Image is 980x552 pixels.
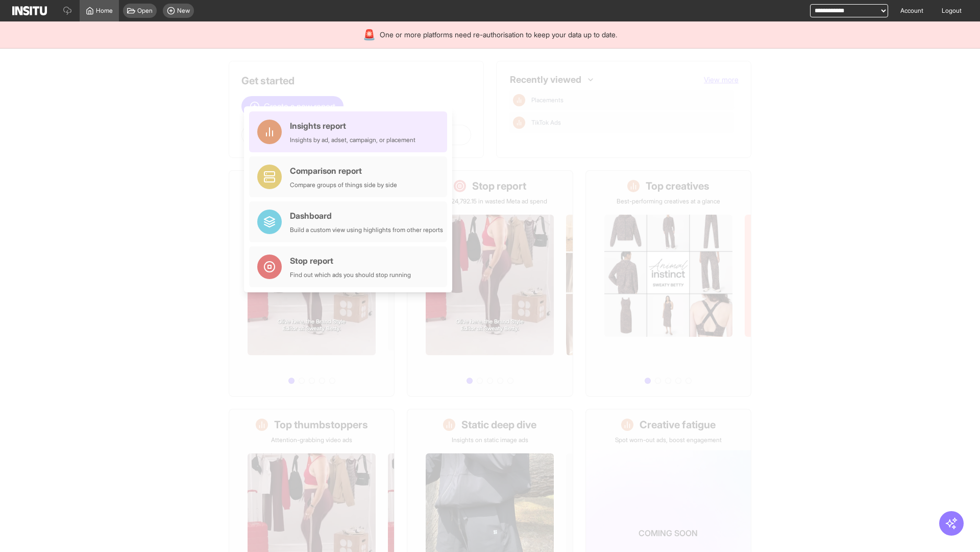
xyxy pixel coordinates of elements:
div: Insights by ad, adset, campaign, or placement [290,136,415,144]
div: Compare groups of things side by side [290,181,397,189]
div: 🚨 [363,28,376,42]
span: Home [96,7,113,15]
div: Dashboard [290,210,443,222]
div: Insights report [290,120,415,132]
span: Open [137,7,153,15]
div: Comparison report [290,165,397,177]
div: Find out which ads you should stop running [290,271,411,279]
img: Logo [12,6,47,15]
span: New [177,7,190,15]
span: One or more platforms need re-authorisation to keep your data up to date. [380,30,617,40]
div: Build a custom view using highlights from other reports [290,226,443,234]
div: Stop report [290,255,411,267]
